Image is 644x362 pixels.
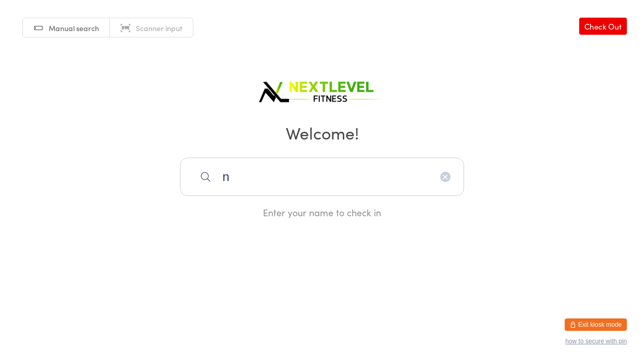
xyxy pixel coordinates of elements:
[180,158,464,196] input: Search
[10,121,634,144] h2: Welcome!
[579,18,627,35] a: Check Out
[565,338,627,345] button: how to secure with pin
[136,23,183,33] span: Scanner input
[49,23,99,33] span: Manual search
[257,73,387,106] img: Next Level Fitness
[180,206,464,219] div: Enter your name to check in
[565,318,627,331] button: Exit kiosk mode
